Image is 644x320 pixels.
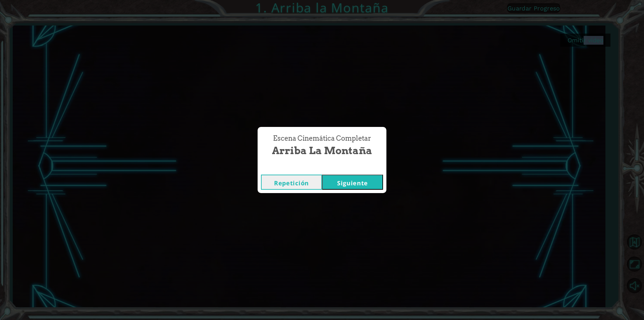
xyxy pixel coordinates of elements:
font: Escena Cinemática Completar [273,134,371,142]
font: Siguiente [337,179,368,187]
font: Arriba la Montaña [272,144,372,156]
button: Repetición [261,175,322,190]
font: Repetición [274,179,309,187]
button: Siguiente [322,175,383,190]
